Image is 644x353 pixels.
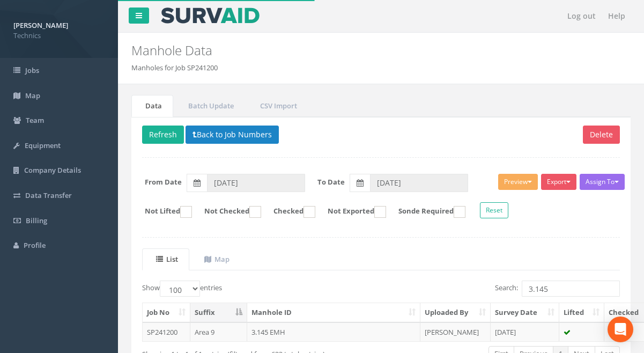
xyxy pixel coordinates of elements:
[388,206,465,218] label: Sonde Required
[134,206,192,218] label: Not Lifted
[247,303,420,322] th: Manhole ID: activate to sort column ascending
[420,322,491,342] td: [PERSON_NAME]
[26,216,47,225] span: Billing
[24,165,81,175] span: Company Details
[608,317,633,342] div: Open Intercom Messenger
[580,174,625,190] button: Assign To
[317,177,345,187] label: To Date
[24,240,46,250] span: Profile
[420,303,491,322] th: Uploaded By: activate to sort column ascending
[131,63,218,73] li: Manholes for Job SP241200
[247,322,420,342] td: 3.145 EMH
[142,281,222,297] label: Show entries
[143,322,190,342] td: SP241200
[263,206,315,218] label: Checked
[583,126,620,144] button: Delete
[25,65,39,75] span: Jobs
[498,174,538,190] button: Preview
[26,115,44,125] span: Team
[131,95,173,117] a: Data
[142,126,184,144] button: Refresh
[186,126,279,144] button: Back to Job Numbers
[317,206,386,218] label: Not Exported
[190,248,241,270] a: Map
[145,177,182,187] label: From Date
[541,174,576,190] button: Export
[174,95,245,117] a: Batch Update
[207,174,305,192] input: From Date
[156,254,178,264] uib-tab-heading: List
[559,303,604,322] th: Lifted: activate to sort column ascending
[25,91,40,100] span: Map
[190,322,247,342] td: Area 9
[25,190,72,200] span: Data Transfer
[204,254,230,264] uib-tab-heading: Map
[131,43,545,57] h2: Manhole Data
[143,303,190,322] th: Job No: activate to sort column ascending
[142,248,189,270] a: List
[25,141,61,150] span: Equipment
[194,206,261,218] label: Not Checked
[491,303,559,322] th: Survey Date: activate to sort column ascending
[13,18,105,40] a: [PERSON_NAME] Technics
[13,31,105,41] span: Technics
[13,20,68,30] strong: [PERSON_NAME]
[190,303,247,322] th: Suffix: activate to sort column descending
[491,322,559,342] td: [DATE]
[495,281,620,297] label: Search:
[246,95,308,117] a: CSV Import
[160,281,200,297] select: Showentries
[480,202,508,218] button: Reset
[370,174,468,192] input: To Date
[522,281,620,297] input: Search:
